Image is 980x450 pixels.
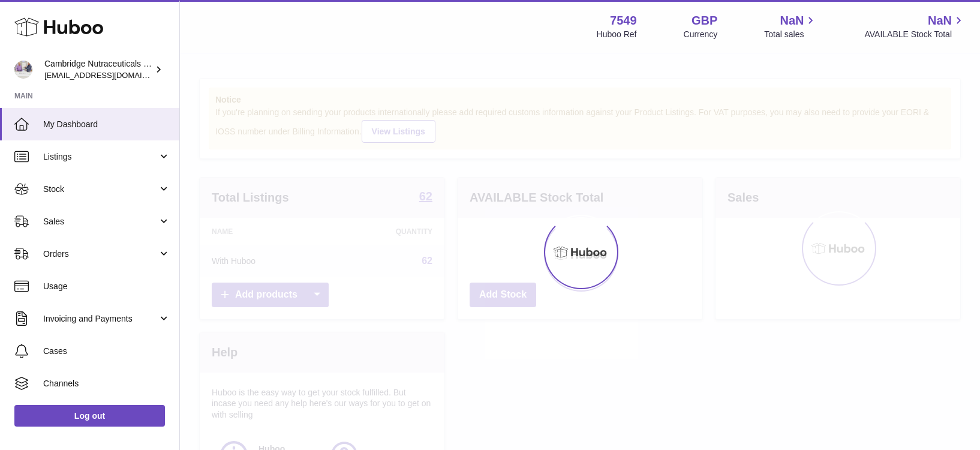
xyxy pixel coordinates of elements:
[764,13,817,40] a: NaN Total sales
[43,281,170,292] span: Usage
[610,13,637,29] strong: 7549
[864,29,966,40] span: AVAILABLE Stock Total
[44,58,152,81] div: Cambridge Nutraceuticals Ltd
[43,151,158,163] span: Listings
[928,13,952,29] span: NaN
[692,13,717,29] strong: GBP
[43,378,170,389] span: Channels
[43,216,158,227] span: Sales
[864,13,966,40] a: NaN AVAILABLE Stock Total
[43,119,170,130] span: My Dashboard
[44,70,176,80] span: [EMAIL_ADDRESS][DOMAIN_NAME]
[43,346,170,357] span: Cases
[43,313,158,325] span: Invoicing and Payments
[764,29,817,40] span: Total sales
[684,29,718,40] div: Currency
[43,248,158,260] span: Orders
[14,405,165,427] a: Log out
[43,184,158,195] span: Stock
[14,61,32,79] img: qvc@camnutra.com
[780,13,804,29] span: NaN
[597,29,637,40] div: Huboo Ref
